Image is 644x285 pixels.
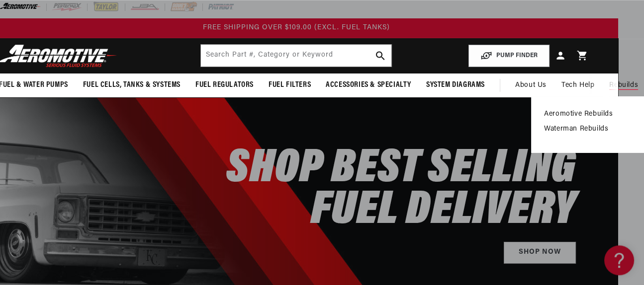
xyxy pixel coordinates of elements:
[468,45,550,67] button: PUMP FINDER
[83,80,181,90] span: Fuel Cells, Tanks & Systems
[426,80,485,90] span: System Diagrams
[544,125,633,134] a: Waterman Rebuilds
[609,80,638,91] span: Rebuilds
[554,73,602,97] summary: Tech Help
[419,73,492,97] summary: System Diagrams
[201,45,391,67] input: Search by Part Number, Category or Keyword
[226,148,576,232] h2: SHOP BEST SELLING FUEL DELIVERY
[261,73,318,97] summary: Fuel Filters
[561,80,594,91] span: Tech Help
[504,242,576,264] a: Shop Now
[326,80,411,90] span: Accessories & Specialty
[195,80,254,90] span: Fuel Regulators
[318,73,419,97] summary: Accessories & Specialty
[188,73,261,97] summary: Fuel Regulators
[508,73,554,97] a: About Us
[544,110,633,119] a: Aeromotive Rebuilds
[203,24,390,31] span: FREE SHIPPING OVER $109.00 (EXCL. FUEL TANKS)
[76,73,188,97] summary: Fuel Cells, Tanks & Systems
[269,80,311,90] span: Fuel Filters
[515,81,547,89] span: About Us
[369,45,391,67] button: search button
